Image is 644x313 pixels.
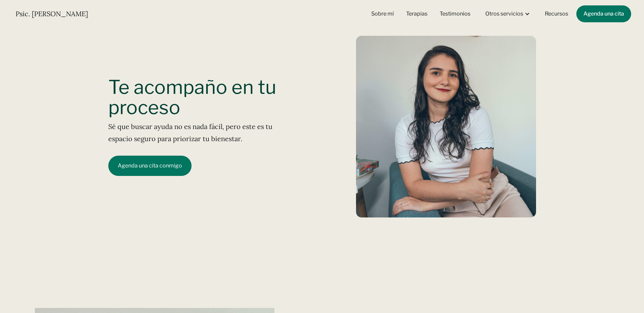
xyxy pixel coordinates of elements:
a: Terapias [402,6,431,21]
div: Agenda una cita conmigo [118,162,182,169]
div: Otros servicios [479,6,537,21]
h1: Psic. [PERSON_NAME] [16,10,88,18]
a: Sobre mí [367,6,398,21]
div: Otros servicios [485,10,523,17]
a: Agenda una cita conmigo [108,156,192,176]
h1: Te acompaño en tu proceso [108,77,279,118]
a: Testimonios [436,6,474,21]
a: Agenda una cita [576,5,631,22]
div: Agenda una cita [583,10,624,18]
p: Sé que buscar ayuda no es nada fácil, pero este es tu espacio seguro para priorizar tu bienestar. [108,121,279,145]
a: Recursos [541,6,572,21]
